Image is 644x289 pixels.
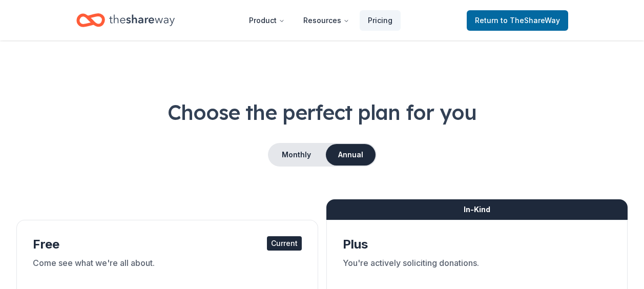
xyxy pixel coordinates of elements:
[343,236,612,253] div: Plus
[295,10,358,31] button: Resources
[269,144,324,166] button: Monthly
[241,8,401,32] nav: Main
[33,257,302,285] div: Come see what we're all about.
[241,10,293,31] button: Product
[343,257,612,285] div: You're actively soliciting donations.
[360,10,401,31] a: Pricing
[501,16,560,25] span: to TheShareWay
[475,14,560,27] span: Return
[326,199,628,220] div: In-Kind
[33,236,302,253] div: Free
[16,98,628,127] h1: Choose the perfect plan for you
[467,10,568,31] a: Returnto TheShareWay
[326,144,376,166] button: Annual
[76,8,175,32] a: Home
[267,236,302,251] div: Current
